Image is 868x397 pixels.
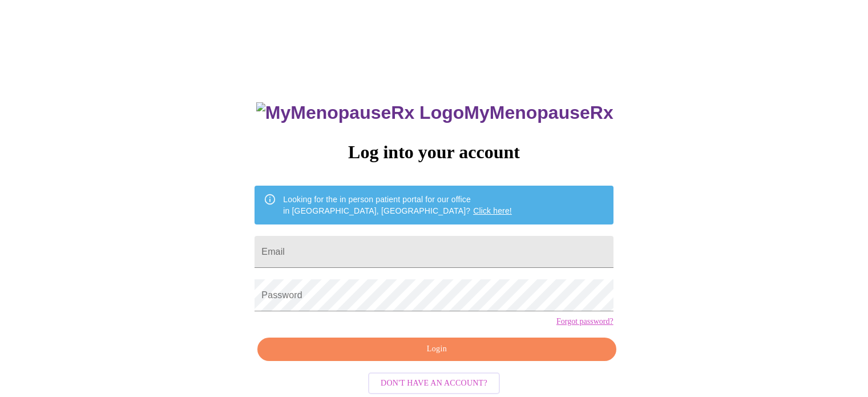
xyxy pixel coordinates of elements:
a: Forgot password? [556,317,613,326]
button: Don't have an account? [368,372,500,395]
span: Login [271,342,603,356]
div: Looking for the in person patient portal for our office in [GEOGRAPHIC_DATA], [GEOGRAPHIC_DATA]? [283,189,512,221]
h3: MyMenopauseRx [256,102,613,123]
span: Don't have an account? [381,376,487,391]
a: Don't have an account? [365,377,503,387]
button: Login [257,338,616,361]
img: MyMenopauseRx Logo [256,102,464,123]
h3: Log into your account [255,142,613,163]
a: Click here! [473,206,512,215]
